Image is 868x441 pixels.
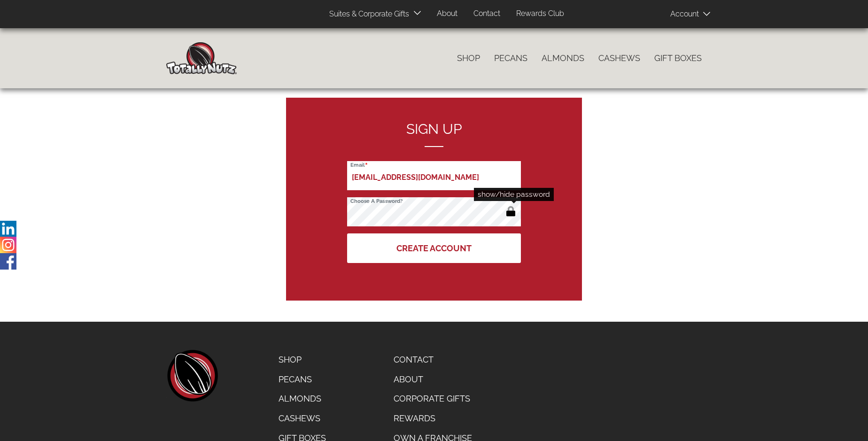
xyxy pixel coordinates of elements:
[387,409,479,428] a: Rewards
[347,161,521,190] input: Email
[387,350,479,370] a: Contact
[535,48,591,68] a: Almonds
[271,350,333,370] a: Shop
[474,188,554,201] div: show/hide password
[466,5,507,23] a: Contact
[647,48,709,68] a: Gift Boxes
[509,5,571,23] a: Rewards Club
[166,350,218,402] a: home
[487,48,535,68] a: Pecans
[387,370,479,389] a: About
[591,48,647,68] a: Cashews
[271,389,333,409] a: Almonds
[387,389,479,409] a: Corporate Gifts
[322,5,412,23] a: Suites & Corporate Gifts
[450,48,487,68] a: Shop
[347,233,521,263] button: Create Account
[271,409,333,428] a: Cashews
[271,370,333,389] a: Pecans
[430,5,465,23] a: About
[347,121,521,147] h2: Sign up
[166,42,237,74] img: Home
